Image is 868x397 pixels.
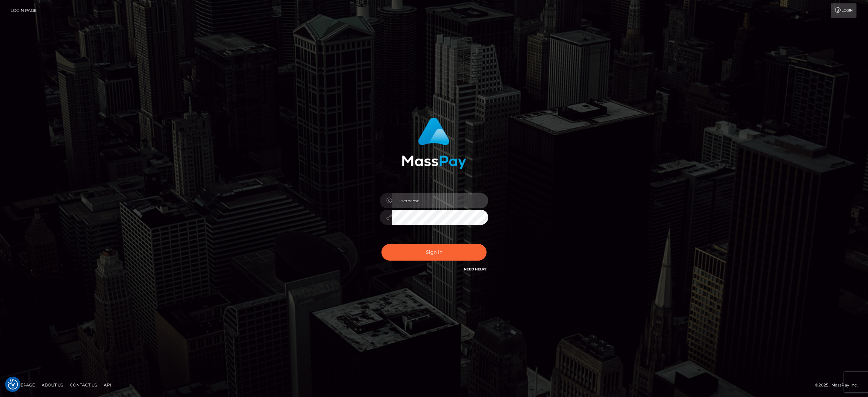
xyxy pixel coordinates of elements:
a: About Us [39,380,66,390]
input: Username... [392,193,488,208]
button: Consent Preferences [8,379,18,390]
img: MassPay Login [402,117,466,169]
a: Login [831,3,856,18]
a: Contact Us [67,380,100,390]
button: Sign in [381,244,487,261]
a: API [101,380,114,390]
div: © 2025 , MassPay Inc. [815,381,863,389]
a: Login Page [11,3,37,18]
a: Need Help? [464,267,487,271]
a: Homepage [7,380,38,390]
img: Revisit consent button [8,379,18,390]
